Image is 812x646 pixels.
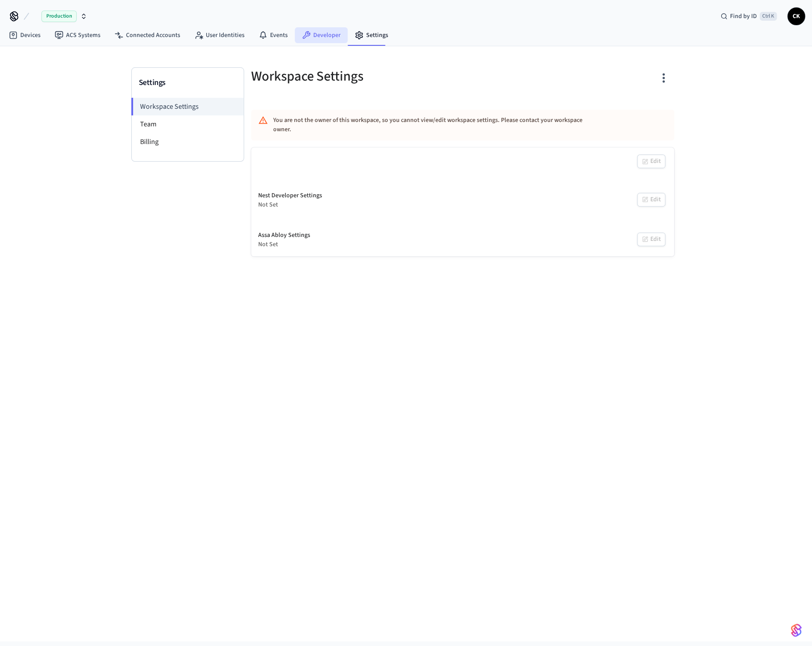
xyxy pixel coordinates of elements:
h5: Workspace Settings [251,67,457,85]
div: Not Set [258,240,310,249]
span: Ctrl K [760,12,777,21]
a: Events [252,27,295,43]
div: Assa Abloy Settings [258,231,310,240]
span: Find by ID [730,12,757,21]
a: ACS Systems [48,27,108,43]
a: Devices [2,27,48,43]
span: CK [788,8,804,24]
span: Production [41,11,77,22]
div: You are not the owner of this workspace, so you cannot view/edit workspace settings. Please conta... [273,112,600,138]
a: Settings [348,27,395,43]
h3: Settings [139,77,237,89]
button: CK [787,7,805,25]
a: User Identities [187,27,252,43]
div: Find by IDCtrl K [713,8,784,24]
div: Nest Developer Settings [258,191,322,200]
a: Connected Accounts [108,27,187,43]
li: Team [132,115,244,133]
div: Not Set [258,200,322,210]
li: Workspace Settings [131,98,244,115]
li: Billing [132,133,244,151]
a: Developer [295,27,348,43]
img: SeamLogoGradient.69752ec5.svg [791,623,801,637]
